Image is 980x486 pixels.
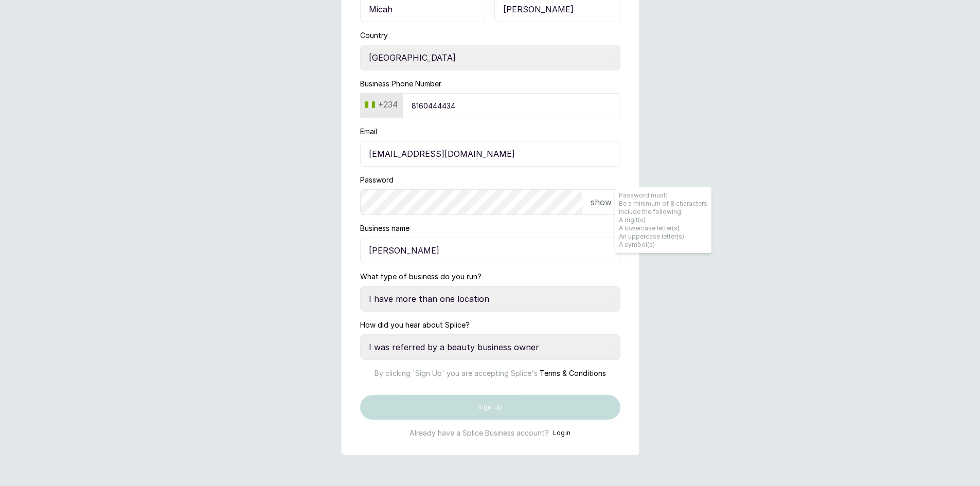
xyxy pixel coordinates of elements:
li: An uppercase letter(s) [619,232,707,241]
p: Already have a Splice Business account? [409,428,549,438]
input: Enter business name here [360,238,620,263]
label: Password [360,175,394,185]
label: Business name [360,223,409,233]
li: A digit(s) [619,216,707,224]
span: Password must: Be a minimum of 8 characters Include the following: [615,187,711,253]
label: What type of business do you run? [360,272,482,282]
p: By clicking 'Sign Up' you are accepting Splice's [360,360,620,379]
label: Email [360,127,377,137]
p: show [591,196,612,208]
li: A symbol(s) [619,241,707,249]
input: 9151930463 [403,93,620,118]
li: A lowercase letter(s) [619,224,707,232]
button: Sign Up [360,395,620,420]
button: Login [553,428,571,438]
label: Country [360,30,388,41]
label: Business Phone Number [360,79,441,89]
input: email@acme.com [360,141,620,167]
label: How did you hear about Splice? [360,320,470,330]
span: Terms & Conditions [540,369,606,377]
button: +234 [361,96,402,113]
